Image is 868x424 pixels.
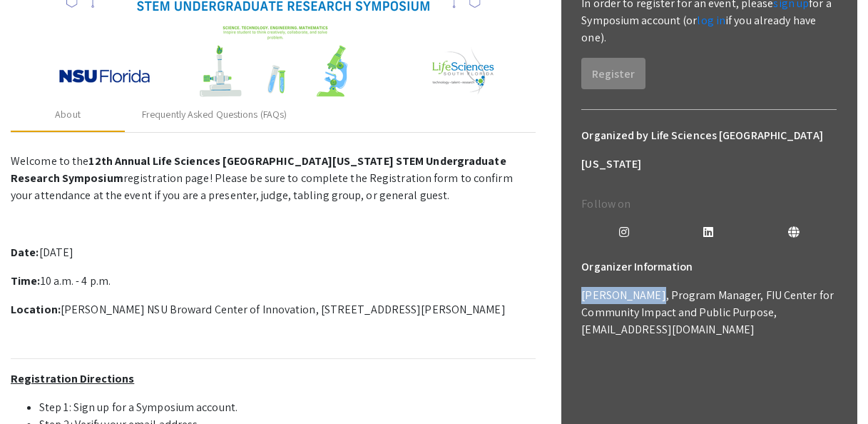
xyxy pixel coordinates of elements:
[11,244,536,261] p: [DATE]
[11,360,61,413] iframe: Chat
[11,301,536,318] p: [PERSON_NAME] NSU Broward Center of Innovation, [STREET_ADDRESS][PERSON_NAME]
[11,273,536,290] p: 10 a.m. - 4 p.m.
[11,153,536,204] p: Welcome to the registration page! Please be sure to complete the Registration form to confirm you...
[697,13,725,28] a: log in
[11,245,39,260] strong: Date:
[581,253,837,281] h6: Organizer Information
[11,153,506,186] strong: 12th Annual Life Sciences [GEOGRAPHIC_DATA][US_STATE] STEM Undergraduate Research Symposium
[581,287,837,338] p: [PERSON_NAME], Program Manager, FIU Center for Community Impact and Public Purpose, [EMAIL_ADDRES...
[55,107,81,122] div: About
[11,273,41,288] strong: Time:
[39,399,536,416] li: Step 1: Sign up for a Symposium account.
[581,196,837,213] p: Follow on
[11,302,61,317] strong: Location:
[11,371,134,386] u: Registration Directions
[581,58,645,89] button: Register
[581,121,837,178] h6: Organized by Life Sciences [GEOGRAPHIC_DATA][US_STATE]
[142,107,287,122] div: Frequently Asked Questions (FAQs)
